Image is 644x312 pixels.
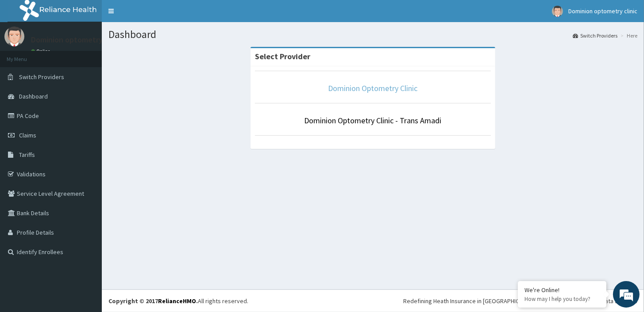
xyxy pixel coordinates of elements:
a: Dominion Optometry Clinic - Trans Amadi [305,115,442,126]
a: Switch Providers [573,32,617,39]
span: Switch Providers [19,73,64,81]
li: Here [618,32,637,39]
span: Tariffs [19,151,35,159]
img: User Image [4,27,24,46]
p: How may I help you today? [524,295,600,303]
span: Dashboard [19,92,48,100]
span: Dominion optometry clinic [568,7,637,15]
p: Dominion optometry clinic [31,36,123,44]
img: User Image [552,6,563,17]
span: Claims [19,131,36,139]
a: RelianceHMO [158,297,196,305]
a: Dominion Optometry Clinic [328,83,418,93]
div: We're Online! [524,286,600,294]
strong: Select Provider [255,51,310,61]
strong: Copyright © 2017 . [108,297,198,305]
h1: Dashboard [108,29,637,40]
div: Redefining Heath Insurance in [GEOGRAPHIC_DATA] using Telemedicine and Data Science! [403,297,637,305]
footer: All rights reserved. [102,289,644,312]
a: Online [31,48,52,54]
